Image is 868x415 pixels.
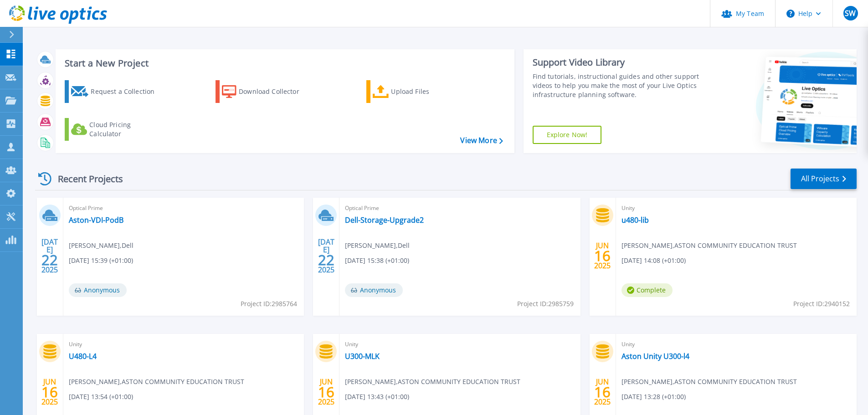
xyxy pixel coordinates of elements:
div: [DATE] 2025 [41,239,58,272]
span: [DATE] 13:43 (+01:00) [345,392,409,402]
span: Optical Prime [345,203,575,213]
div: Download Collector [239,82,312,101]
span: Complete [621,283,673,297]
a: Explore Now! [533,126,602,144]
span: 16 [318,388,334,396]
a: Aston-VDI-PodB [69,215,123,225]
span: [PERSON_NAME] , ASTON COMMUNITY EDUCATION TRUST [345,377,520,387]
span: 16 [594,388,611,396]
a: Request a Collection [65,80,166,103]
span: Unity [69,339,298,349]
span: Unity [621,203,851,213]
a: Aston Unity U300-l4 [621,352,689,361]
div: JUN 2025 [594,375,611,409]
div: JUN 2025 [41,375,58,409]
span: 22 [41,256,58,264]
span: Project ID: 2985759 [517,299,574,309]
a: Cloud Pricing Calculator [65,118,166,141]
span: Unity [345,339,575,349]
span: [PERSON_NAME] , Dell [345,241,410,251]
span: Optical Prime [69,203,298,213]
span: SW [845,10,856,17]
a: Upload Files [366,80,468,103]
h3: Start a New Project [65,58,503,68]
div: JUN 2025 [318,375,335,409]
a: u480-lib [621,215,649,225]
a: Download Collector [216,80,317,103]
div: Recent Projects [35,168,135,190]
span: Anonymous [69,283,127,297]
div: [DATE] 2025 [318,239,335,272]
span: Project ID: 2940152 [793,299,850,309]
div: Find tutorials, instructional guides and other support videos to help you make the most of your L... [533,72,703,99]
span: [PERSON_NAME] , Dell [69,241,134,251]
a: U300-MLK [345,352,380,361]
div: JUN 2025 [594,239,611,272]
span: 16 [41,388,58,396]
a: Dell-Storage-Upgrade2 [345,215,424,225]
a: All Projects [791,169,857,189]
span: [DATE] 15:39 (+01:00) [69,256,133,266]
span: [PERSON_NAME] , ASTON COMMUNITY EDUCATION TRUST [621,377,797,387]
div: Support Video Library [533,56,703,68]
span: 22 [318,256,334,264]
a: View More [460,136,503,145]
span: Unity [621,339,851,349]
span: [DATE] 13:28 (+01:00) [621,392,686,402]
span: [PERSON_NAME] , ASTON COMMUNITY EDUCATION TRUST [621,241,797,251]
span: [PERSON_NAME] , ASTON COMMUNITY EDUCATION TRUST [69,377,244,387]
span: 16 [594,252,611,260]
a: U480-L4 [69,352,97,361]
div: Upload Files [391,82,464,101]
span: [DATE] 15:38 (+01:00) [345,256,409,266]
div: Cloud Pricing Calculator [89,120,162,138]
span: Anonymous [345,283,403,297]
div: Request a Collection [91,82,164,101]
span: Project ID: 2985764 [241,299,297,309]
span: [DATE] 14:08 (+01:00) [621,256,686,266]
span: [DATE] 13:54 (+01:00) [69,392,133,402]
